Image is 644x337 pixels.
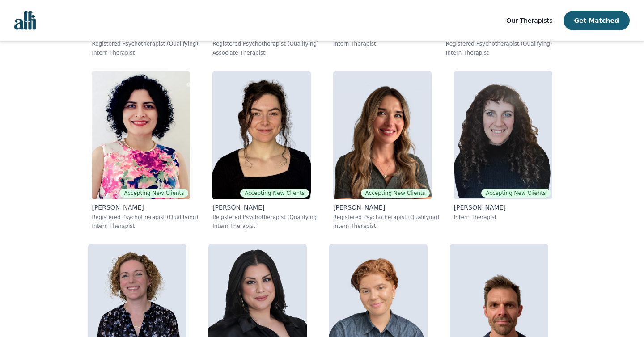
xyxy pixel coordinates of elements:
[454,214,552,221] p: Intern Therapist
[212,223,319,230] p: Intern Therapist
[212,49,319,56] p: Associate Therapist
[212,214,319,221] p: Registered Psychotherapist (Qualifying)
[92,71,190,199] img: Ghazaleh_Bozorg
[92,223,198,230] p: Intern Therapist
[454,203,552,212] p: [PERSON_NAME]
[333,203,440,212] p: [PERSON_NAME]
[481,189,550,198] span: Accepting New Clients
[563,11,630,30] button: Get Matched
[212,40,319,47] p: Registered Psychotherapist (Qualifying)
[446,49,552,56] p: Intern Therapist
[212,203,319,212] p: [PERSON_NAME]
[92,203,198,212] p: [PERSON_NAME]
[212,71,311,199] img: Chloe_Ives
[205,63,326,237] a: Chloe_IvesAccepting New Clients[PERSON_NAME]Registered Psychotherapist (Qualifying)Intern Therapist
[92,214,198,221] p: Registered Psychotherapist (Qualifying)
[361,189,430,198] span: Accepting New Clients
[85,63,205,237] a: Ghazaleh_BozorgAccepting New Clients[PERSON_NAME]Registered Psychotherapist (Qualifying)Intern Th...
[92,40,198,47] p: Registered Psychotherapist (Qualifying)
[333,223,440,230] p: Intern Therapist
[506,15,552,26] a: Our Therapists
[92,49,198,56] p: Intern Therapist
[447,63,559,237] a: Shira_BlakeAccepting New Clients[PERSON_NAME]Intern Therapist
[506,17,552,24] span: Our Therapists
[454,71,552,199] img: Shira_Blake
[333,214,440,221] p: Registered Psychotherapist (Qualifying)
[446,40,552,47] p: Registered Psychotherapist (Qualifying)
[14,11,36,30] img: alli logo
[240,189,309,198] span: Accepting New Clients
[119,189,188,198] span: Accepting New Clients
[333,40,432,47] p: Intern Therapist
[333,71,432,199] img: Natalia_Simachkevitch
[326,63,447,237] a: Natalia_SimachkevitchAccepting New Clients[PERSON_NAME]Registered Psychotherapist (Qualifying)Int...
